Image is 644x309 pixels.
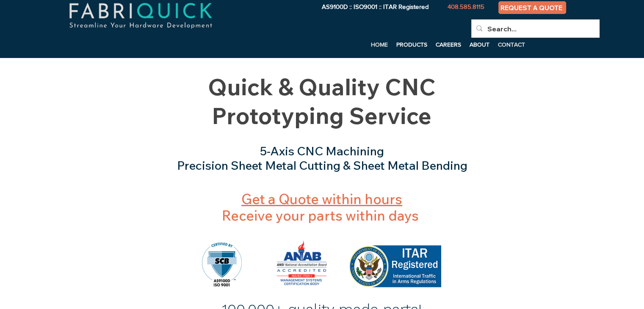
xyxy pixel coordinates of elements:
[448,3,484,10] span: 408.585.8115
[500,4,562,12] span: REQUEST A QUOTE
[498,1,566,14] a: REQUEST A QUOTE
[222,190,419,223] span: Receive your parts within days
[322,3,428,10] span: AS9100D :: ISO9001 :: ITAR Registered
[208,72,436,130] span: Quick & Quality CNC Prototyping Service
[177,143,467,173] span: 5-Axis CNC Machining Precision Sheet Metal Cutting & Sheet Metal Bending
[392,38,431,51] a: PRODUCTS
[494,38,530,51] a: CONTACT
[487,19,582,38] input: Search...
[494,38,529,51] p: CONTACT
[234,38,530,51] nav: Site
[465,38,494,51] a: ABOUT
[367,38,392,51] a: HOME
[241,190,402,207] a: Get a Quote within hours
[349,245,441,287] img: ITAR Registered.png
[273,238,331,287] img: ANAB-MS-CB-3C.png
[431,38,465,51] a: CAREERS
[202,243,242,287] img: AS9100D and ISO 9001 Mark.png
